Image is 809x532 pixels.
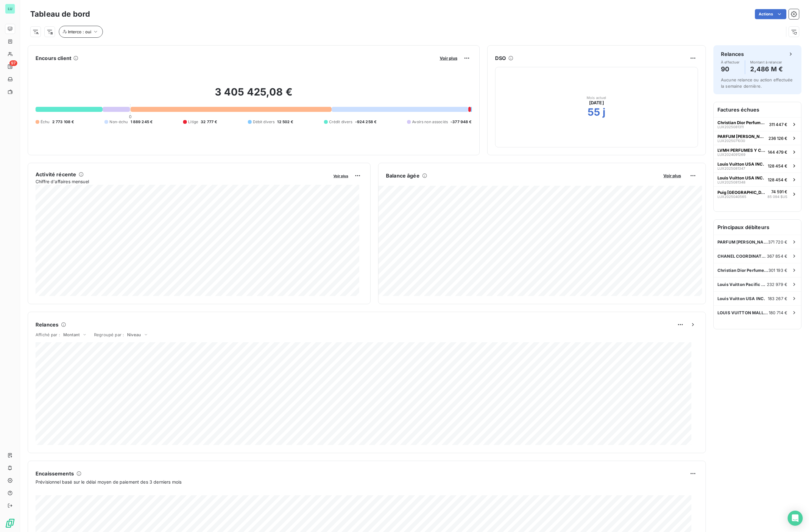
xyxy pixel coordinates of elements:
[36,171,76,178] h6: Activité récente
[768,150,787,155] span: 144 479 €
[36,178,329,185] span: Chiffre d'affaires mensuel
[94,332,124,337] span: Regroupé par :
[717,268,768,273] span: Christian Dior Perfumes LLC
[768,177,787,182] span: 128 454 €
[714,102,801,117] h6: Factures échues
[767,282,787,287] span: 232 979 €
[717,167,745,170] span: LUX2025081347
[717,195,746,199] span: LUX2025040565
[588,106,600,118] h2: 55
[68,29,91,34] span: Interco : oui
[721,50,744,58] h6: Relances
[788,511,803,526] div: Open Intercom Messenger
[386,172,420,179] h6: Balance âgée
[587,96,606,100] span: Mois actuel
[717,153,745,156] span: LUX2024091269
[717,190,765,195] span: Puig [GEOGRAPHIC_DATA]
[41,119,50,125] span: Échu
[36,470,74,477] h6: Encaissements
[717,296,765,301] span: Louis Vuitton USA INC.
[717,175,764,180] span: Louis Vuitton USA INC.
[663,173,681,178] span: Voir plus
[717,125,744,129] span: LUX2025081311
[714,117,801,131] button: Christian Dior Perfumes LLCLUX2025081311311 447 €
[36,54,71,62] h6: Encours client
[450,119,472,125] span: -377 948 €
[714,159,801,173] button: Louis Vuitton USA INC.LUX2025081347128 454 €
[767,194,787,200] span: 85 094 $US
[714,220,801,235] h6: Principaux débiteurs
[717,120,767,125] span: Christian Dior Perfumes LLC
[750,60,783,64] span: Montant à relancer
[755,9,786,19] button: Actions
[768,268,787,273] span: 301 193 €
[717,282,767,287] span: Louis Vuitton Pacific Limited
[717,310,769,315] span: LOUIS VUITTON MALLETIER S.A.S
[131,119,153,125] span: 1 889 245 €
[717,180,745,184] span: LUX2025081348
[9,60,17,66] span: 97
[253,119,275,125] span: Débit divers
[721,60,740,64] span: À effectuer
[717,134,766,139] span: PARFUM [PERSON_NAME]
[329,119,353,125] span: Crédit divers
[750,64,783,74] h4: 2,486 M €
[30,8,90,20] h3: Tableau de bord
[714,186,801,202] button: Puig [GEOGRAPHIC_DATA]LUX202504056574 591 €85 094 $US
[36,332,60,337] span: Affiché par :
[661,173,683,178] button: Voir plus
[438,55,459,61] button: Voir plus
[768,163,787,168] span: 128 454 €
[771,189,787,194] span: 74 591 €
[721,77,793,89] span: Aucune relance ou action effectuée la semaine dernière.
[768,239,787,244] span: 371 720 €
[769,310,787,315] span: 180 714 €
[109,119,128,125] span: Non-échu
[589,100,604,106] span: [DATE]
[717,148,765,153] span: LVMH PERFUMES Y COSMETICOS DE [GEOGRAPHIC_DATA] SA DE CV
[714,145,801,159] button: LVMH PERFUMES Y COSMETICOS DE [GEOGRAPHIC_DATA] SA DE CVLUX2024091269144 479 €
[36,479,181,485] span: Prévisionnel basé sur le délai moyen de paiement des 3 derniers mois
[277,119,293,125] span: 12 502 €
[714,173,801,186] button: Louis Vuitton USA INC.LUX2025081348128 454 €
[767,254,787,259] span: 367 854 €
[355,119,377,125] span: -924 258 €
[201,119,217,125] span: 32 777 €
[332,173,350,178] button: Voir plus
[59,26,103,38] button: Interco : oui
[5,518,15,528] img: Logo LeanPay
[768,296,787,301] span: 183 267 €
[412,119,448,125] span: Avoirs non associés
[495,54,506,62] h6: DSO
[63,332,80,337] span: Montant
[36,321,59,328] h6: Relances
[129,114,131,119] span: 0
[127,332,141,337] span: Niveau
[333,174,348,178] span: Voir plus
[52,119,74,125] span: 2 773 108 €
[36,86,472,105] h2: 3 405 425,08 €
[717,162,764,167] span: Louis Vuitton USA INC.
[717,239,768,244] span: PARFUM [PERSON_NAME]
[717,254,767,259] span: CHANEL COORDINATION SAS
[717,139,745,143] span: LUX2025071030
[721,64,740,74] h4: 90
[768,136,787,141] span: 236 126 €
[714,131,801,145] button: PARFUM [PERSON_NAME]LUX2025071030236 126 €
[769,122,787,127] span: 311 447 €
[440,56,457,61] span: Voir plus
[5,4,15,14] div: LU
[603,106,605,118] h2: j
[188,119,198,125] span: Litige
